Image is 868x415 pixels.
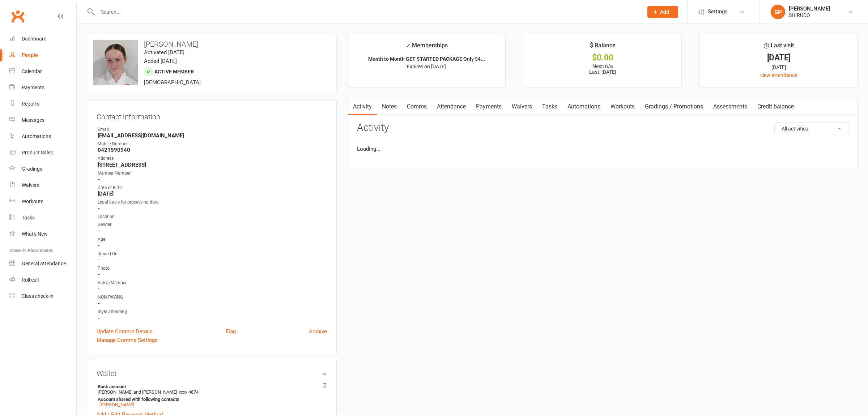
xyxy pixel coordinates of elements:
a: Tasks [9,210,76,226]
a: Automations [9,128,76,145]
div: Calendar [22,68,42,74]
a: Calendar [9,63,76,80]
time: Added [DATE] [144,58,177,64]
div: Gradings [22,166,42,172]
div: NON PAYING [98,294,327,301]
a: Reports [9,96,76,112]
a: Dashboard [9,31,76,47]
a: Notes [377,98,402,115]
strong: [STREET_ADDRESS] [98,162,327,168]
span: Expires on [DATE] [407,64,446,69]
a: view attendance [760,72,797,78]
div: [PERSON_NAME] [789,5,830,12]
div: Location [98,213,327,220]
a: Automations [562,98,605,115]
div: Style attending [98,308,327,315]
a: General attendance kiosk mode [9,256,76,272]
time: Activated [DATE] [144,49,184,56]
strong: - [98,176,327,183]
img: image1740106894.png [93,40,138,85]
a: Waivers [9,177,76,193]
div: SHIRUDO [789,12,830,18]
div: Email [98,126,327,133]
a: Roll call [9,272,76,288]
h3: Wallet [97,369,327,377]
div: Active Member [98,279,327,286]
strong: - [98,257,327,263]
a: Gradings [9,161,76,177]
div: Waivers [22,182,39,188]
a: Update Contact Details [97,327,153,336]
i: ✓ [405,42,410,49]
div: Gender [98,221,327,228]
h3: [PERSON_NAME] [93,40,331,48]
div: Workouts [22,198,43,204]
a: Waivers [507,98,537,115]
strong: - [98,286,327,292]
strong: Bank account [98,384,323,389]
a: Workouts [605,98,640,115]
div: General attendance [22,261,66,266]
li: [PERSON_NAME] and [PERSON_NAME] [97,383,327,408]
p: Next: n/a Last: [DATE] [531,63,675,75]
a: Product Sales [9,145,76,161]
input: Search... [95,7,638,17]
div: Dashboard [22,36,47,42]
span: [DEMOGRAPHIC_DATA] [144,79,201,86]
strong: - [98,271,327,278]
span: Add [660,9,669,15]
a: Payments [9,80,76,96]
div: Messages [22,117,44,123]
a: Class kiosk mode [9,288,76,304]
div: Age [98,236,327,243]
div: What's New [22,231,48,237]
strong: - [98,242,327,249]
div: Memberships [405,41,448,54]
div: Automations [22,133,51,139]
a: Credit balance [752,98,799,115]
a: What's New [9,226,76,242]
div: $ Balance [590,41,616,54]
div: $0.00 [531,54,675,61]
strong: 0421590940 [98,147,327,153]
div: Tasks [22,215,35,221]
strong: - [98,228,327,234]
a: Messages [9,112,76,128]
strong: Month to Month GET STARTED PACKAGE Only $4... [368,56,485,62]
div: Legal basis for processing data [98,199,327,206]
strong: - [98,205,327,211]
span: Active member [154,69,194,74]
a: People [9,47,76,63]
div: Member Number [98,170,327,177]
strong: Account shared with following contacts [98,397,323,402]
h3: Activity [357,122,848,133]
div: SP [771,5,785,19]
a: Assessments [708,98,752,115]
strong: [EMAIL_ADDRESS][DOMAIN_NAME] [98,132,327,139]
div: Joined On [98,251,327,257]
strong: - [98,315,327,321]
a: Tasks [537,98,562,115]
div: Product Sales [22,150,53,155]
div: Reports [22,101,39,107]
a: Activity [348,98,377,115]
div: Class check-in [22,293,54,299]
div: [DATE] [706,63,851,71]
li: Loading... [357,145,848,153]
div: Photo [98,265,327,272]
span: Settings [708,4,728,20]
div: [DATE] [706,54,851,61]
a: Payments [471,98,507,115]
div: Date of Birth [98,184,327,191]
a: Attendance [432,98,471,115]
div: People [22,52,38,58]
strong: [DATE] [98,191,327,197]
a: Workouts [9,193,76,210]
a: Archive [309,327,327,336]
a: Manage Comms Settings [97,336,158,345]
span: xxxx 4674 [179,389,199,395]
div: Payments [22,85,44,90]
div: Mobile Number [98,141,327,147]
strong: - [98,300,327,307]
h3: Contact information [97,110,327,121]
